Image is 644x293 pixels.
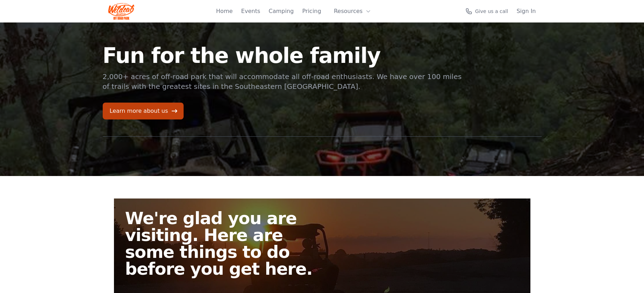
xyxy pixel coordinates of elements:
[125,210,328,277] h2: We're glad you are visiting. Here are some things to do before you get here.
[465,8,508,15] a: Give us a call
[269,7,294,15] a: Camping
[108,3,135,20] img: Wildcat Logo
[241,7,260,15] a: Events
[103,103,184,119] a: Learn more about us
[302,7,321,15] a: Pricing
[103,45,463,66] h1: Fun for the whole family
[216,7,232,15] a: Home
[330,4,375,18] button: Resources
[103,72,463,91] p: 2,000+ acres of off-road park that will accommodate all off-road enthusiasts. We have over 100 mi...
[517,7,536,15] a: Sign In
[475,8,508,15] span: Give us a call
